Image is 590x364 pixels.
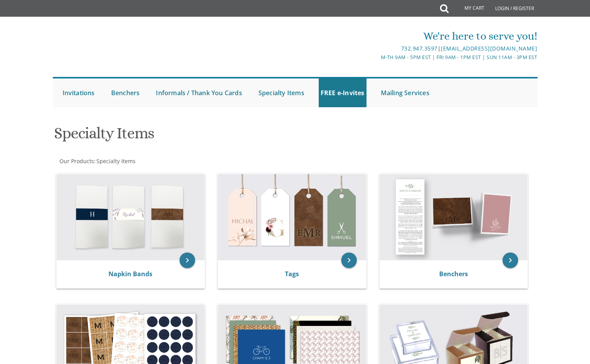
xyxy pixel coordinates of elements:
a: FREE e-Invites [319,78,367,107]
h1: Specialty Items [54,125,371,148]
img: Tags [218,174,366,260]
a: keyboard_arrow_right [341,253,357,268]
img: Napkin Bands [57,174,205,260]
a: [EMAIL_ADDRESS][DOMAIN_NAME] [441,45,537,52]
img: Benchers [380,174,528,260]
a: keyboard_arrow_right [503,253,518,268]
a: Our Products [59,157,94,165]
a: Informals / Thank You Cards [154,78,244,107]
div: We're here to serve you! [215,28,537,44]
a: My Cart [448,1,490,16]
div: M-Th 9am - 5pm EST | Fri 9am - 1pm EST | Sun 11am - 3pm EST [215,53,537,61]
div: | [215,44,537,53]
span: Specialty Items [96,157,136,165]
a: Specialty Items [96,157,136,165]
a: Benchers [109,78,142,107]
a: Specialty Items [257,78,306,107]
a: Napkin Bands [108,270,152,278]
a: Mailing Services [379,78,431,107]
div: : [53,157,295,165]
a: 732.947.3597 [401,45,438,52]
a: keyboard_arrow_right [180,253,195,268]
a: Invitations [61,78,97,107]
a: Benchers [439,270,468,278]
a: Tags [285,270,299,278]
